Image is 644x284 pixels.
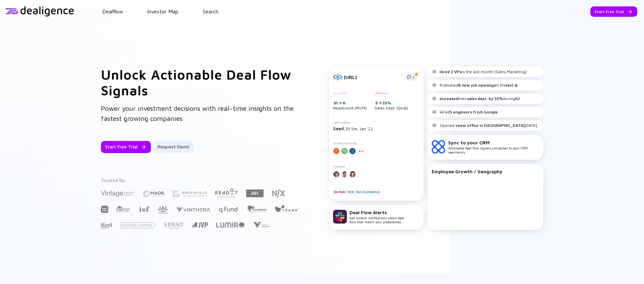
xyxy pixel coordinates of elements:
[506,83,518,88] strong: last Q
[440,69,462,74] strong: Hired 2 VPs
[143,188,165,199] img: Maor Investments
[246,205,267,213] img: The Elephant
[432,169,539,174] div: Employee Growth / Geography
[375,100,408,106] div: 5
[448,140,539,154] div: Actionable deal flow signals connected to your CRM seamlessly
[101,141,151,153] button: Start Free Trial
[101,104,293,122] span: Power your investment decisions with real-time insights on the fastest growing companies
[450,109,498,114] strong: 5 engineers from Google
[120,222,156,228] img: Entrée Capital
[218,205,238,214] img: Q Fund
[333,142,420,145] div: Notable Investors
[333,91,367,111] div: Headcount (MoM)
[432,109,498,115] div: Hired
[432,69,527,75] div: in the last month (Sales,Marketing)
[101,223,112,229] img: Key1 Capital
[590,6,637,17] button: Start Free Trial
[375,91,408,111] div: Sales Dept. (QoQ)
[102,8,123,14] a: Dealflow
[101,190,135,197] img: Vintage Investment Partners
[350,209,404,215] div: Deal Flow Alerts
[355,188,380,195] div: Test Automation
[139,206,150,212] img: Israel Secondary Fund
[448,140,539,145] div: Sync to your CRM
[347,188,354,195] div: B2B
[147,8,178,14] a: Investor Map
[458,123,525,128] strong: new office in [GEOGRAPHIC_DATA]
[101,66,302,98] h1: Unlock Actionable Deal Flow Signals
[432,96,520,101] div: their during
[432,83,518,88] div: Published in the
[275,205,299,212] img: Team8
[101,177,300,183] div: Trusted by:
[215,187,238,198] img: Red Dot Capital Partners
[333,188,346,195] div: DevTools
[164,223,184,229] img: Strait Capital
[467,96,503,101] strong: sales dept. by 50%
[334,100,367,106] div: 31
[246,189,264,198] img: JBV Capital
[272,189,285,197] img: NFX
[432,123,537,128] div: Opened a [DATE]
[382,100,391,105] div: 25%
[458,83,496,88] strong: 8 new job openings
[216,222,245,228] img: Lumir Ventures
[515,96,520,101] strong: H2
[350,209,404,224] div: Get instant notifications about deal flow that match your preferences
[253,222,270,228] img: Viola Growth
[333,126,345,131] span: Seed,
[154,141,194,153] button: Request Demo
[333,165,420,168] div: Founders
[342,100,345,105] div: 6
[192,222,208,228] img: Jerusalem Venture Partners
[173,191,207,197] img: Greenfield Partners
[333,121,420,124] div: Last Funding
[116,205,130,213] img: FINTOP Capital
[176,206,210,213] img: Vinthera
[333,126,420,131] div: $5.5m, Jan `22
[344,74,400,80] div: [URL]
[203,8,218,14] a: Search
[158,206,168,214] img: JAL Ventures
[440,96,458,101] strong: Increased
